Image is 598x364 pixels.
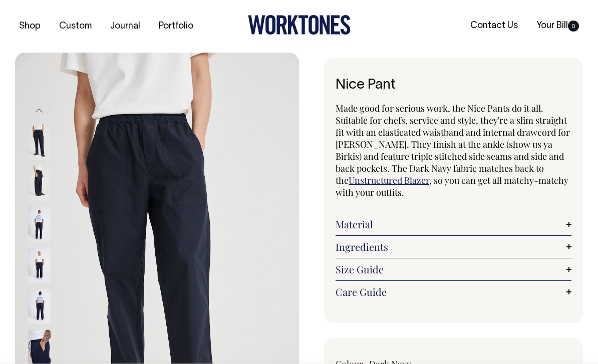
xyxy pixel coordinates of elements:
[336,78,571,93] h1: Nice Pant
[28,125,51,160] img: dark-navy
[155,18,197,35] a: Portfolio
[55,18,96,35] a: Custom
[15,18,45,35] a: Shop
[28,207,51,242] img: dark-navy
[568,21,579,32] span: 0
[106,18,144,35] a: Journal
[28,248,51,283] img: dark-navy
[336,263,571,275] a: Size Guide
[532,18,583,34] a: Your Bill0
[349,174,429,186] a: Unstructured Blazer
[466,18,522,34] a: Contact Us
[32,99,47,122] button: Previous
[28,289,51,324] img: dark-navy
[336,241,571,253] a: Ingredients
[336,102,570,186] span: Made good for serious work, the Nice Pants do it all. Suitable for chefs, service and style, they...
[336,286,571,298] a: Care Guide
[336,174,568,198] span: , so you can get all matchy-matchy with your outfits.
[336,218,571,230] a: Material
[28,166,51,201] img: dark-navy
